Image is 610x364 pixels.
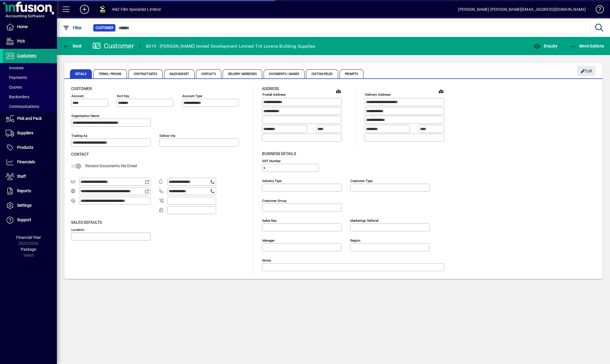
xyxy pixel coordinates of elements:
a: Invoices [3,63,57,73]
span: Prompts [340,69,364,78]
span: Enquiry [534,44,557,48]
mat-label: GST Number [262,159,281,163]
span: Settings [17,203,32,208]
span: Communications [6,104,39,109]
div: 8019 - [PERSON_NAME] United Development Limited T/A Lovens Building Supplies [146,42,315,51]
a: Payments [3,73,57,82]
mat-label: Marketing/ Referral [350,218,379,222]
mat-label: Region [350,238,360,242]
span: Quotes [6,85,22,89]
div: [PERSON_NAME] [PERSON_NAME][EMAIL_ADDRESS][DOMAIN_NAME] [458,5,586,14]
span: Pick and Pack [17,116,42,121]
span: Support [17,217,31,222]
mat-label: Account [71,94,84,98]
a: Quotes [3,82,57,92]
mat-label: Organisation name [71,114,99,118]
mat-label: Account Type [182,94,202,98]
span: Filter [63,26,82,30]
span: Business details [262,151,296,156]
span: Package [21,247,36,252]
a: Products [3,141,57,155]
span: Staff [17,174,26,179]
a: POS [3,34,57,49]
span: Home [17,24,28,29]
button: Filter [61,23,83,33]
span: Financials [17,160,35,164]
a: Support [3,213,57,227]
span: Customer [71,86,92,91]
a: Backorders [3,92,57,102]
span: Customer [96,25,113,31]
span: Delivery Addresses [223,69,262,78]
mat-label: Deliver via [160,134,175,138]
span: Sales defaults [71,220,102,225]
mat-label: Notes [262,258,271,262]
span: Contract Rates [128,69,162,78]
button: Enquiry [532,41,559,51]
span: Backorders [6,95,29,99]
span: Address [262,86,279,91]
a: Settings [3,198,57,213]
mat-label: Sales rep [262,218,276,222]
mat-label: Trading as [71,134,87,138]
a: Reports [3,184,57,198]
span: Documents / Images [264,69,305,78]
span: POS [17,39,25,43]
a: View on map [437,87,446,96]
span: Receive Documents Via Email [85,164,137,168]
a: Knowledge Base [592,1,603,20]
button: Add [75,4,94,14]
span: Payments [6,75,27,80]
a: Home [3,20,57,34]
div: Customer [92,41,134,51]
span: Invoices [6,66,24,70]
mat-label: Customer group [262,198,286,202]
span: Details [70,69,92,78]
button: Back [61,41,83,51]
a: View on map [334,87,343,96]
mat-label: Manager [262,238,275,242]
span: Customers [17,53,36,58]
span: More Options [570,44,604,48]
button: More Options [568,41,606,51]
span: Suppliers [17,131,33,135]
a: Suppliers [3,126,57,140]
span: Reports [17,189,31,193]
span: Contacts [196,69,221,78]
a: Financials [3,155,57,169]
span: Edit [580,66,593,76]
span: Back [63,44,82,48]
span: Financial Year [16,235,41,240]
span: Custom Fields [306,69,338,78]
span: Contact [71,152,89,156]
span: Products [17,145,33,150]
mat-label: Customer type [350,179,373,183]
div: ANZ Film Specialist Limited [112,5,161,14]
span: Terms / Pricing [93,69,127,78]
span: Sales Budget [164,69,195,78]
button: Edit [577,66,595,76]
mat-label: Sort key [117,94,129,98]
mat-label: Location [71,227,84,231]
app-page-header-button: Back [57,41,88,51]
button: Profile [94,4,112,14]
a: Staff [3,170,57,184]
a: Pick and Pack [3,112,57,126]
mat-label: Industry type [262,179,282,183]
a: Communications [3,102,57,111]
